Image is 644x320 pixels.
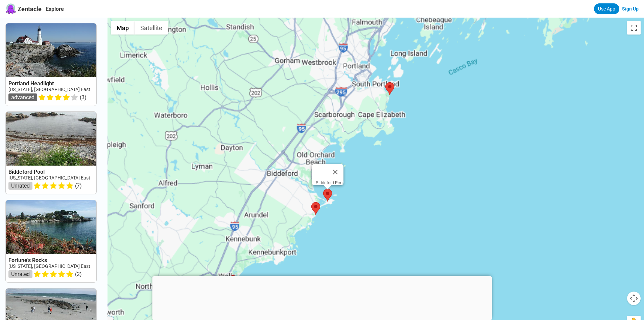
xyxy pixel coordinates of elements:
[5,3,42,14] a: Zentacle logoZentacle
[18,5,42,13] span: Zentacle
[627,21,641,35] button: Toggle fullscreen view
[111,21,135,35] button: Show street map
[316,180,343,185] div: Biddeford Pool
[327,164,343,180] button: Close
[5,3,16,14] img: Zentacle logo
[627,292,641,305] button: Map camera controls
[594,3,619,14] a: Use App
[622,6,639,12] a: Sign Up
[8,87,90,92] a: [US_STATE], [GEOGRAPHIC_DATA] East
[135,21,168,35] button: Show satellite imagery
[46,6,64,12] a: Explore
[152,276,492,318] iframe: Advertisement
